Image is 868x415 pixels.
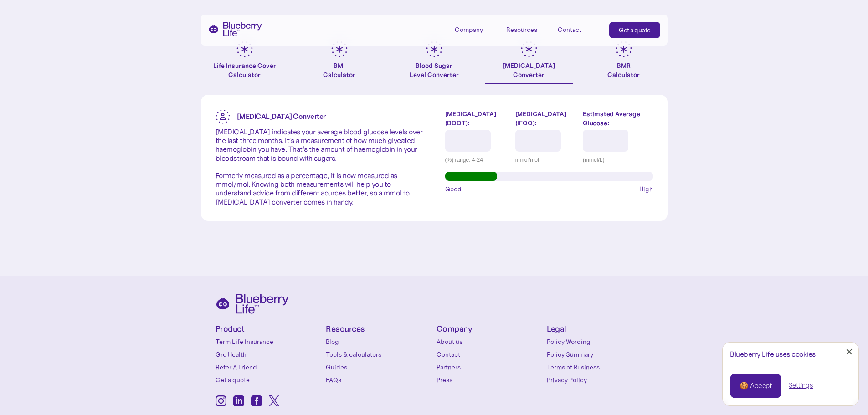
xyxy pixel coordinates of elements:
label: Estimated Average Glucose: [583,109,652,128]
a: Privacy Policy [547,375,653,384]
label: [MEDICAL_DATA] (IFCC): [515,109,576,128]
div: Blueberry Life uses cookies [730,350,851,359]
a: Close Cookie Popup [840,343,858,361]
a: Term Life Insurance [216,337,322,346]
a: BMICalculator [296,41,383,84]
h4: Resources [326,325,432,333]
a: BMRCalculator [580,41,668,84]
a: Contact [558,22,599,37]
label: [MEDICAL_DATA] (DCCT): [445,109,508,128]
a: Terms of Business [547,363,653,372]
a: Life Insurance Cover Calculator [201,41,288,84]
div: BMR Calculator [607,61,640,79]
a: Blog [326,337,432,346]
a: Get a quote [216,375,322,384]
a: Tools & calculators [326,350,432,359]
div: Resources [506,26,537,34]
div: Blood Sugar Level Converter [410,61,459,79]
div: Life Insurance Cover Calculator [201,61,288,79]
h4: Product [216,325,322,333]
div: Company [455,26,483,34]
a: Policy Wording [547,337,653,346]
a: Policy Summary [547,350,653,359]
div: mmol/mol [515,155,576,164]
a: Gro Health [216,350,322,359]
a: Press [437,375,543,384]
div: Company [455,22,496,37]
a: Guides [326,363,432,372]
a: home [208,22,262,36]
div: (%) range: 4-24 [445,155,508,164]
div: 🍪 Accept [740,381,772,391]
div: (mmol/L) [583,155,652,164]
a: 🍪 Accept [730,374,781,398]
a: [MEDICAL_DATA]Converter [485,41,573,84]
span: High [639,184,653,194]
a: Settings [789,381,813,390]
p: [MEDICAL_DATA] indicates your average blood glucose levels over the last three months. It’s a mea... [216,128,423,206]
a: Contact [437,350,543,359]
a: Get a quote [609,22,660,38]
a: Partners [437,363,543,372]
div: Close Cookie Popup [849,352,850,352]
div: Get a quote [619,26,651,35]
h4: Company [437,325,543,333]
div: BMI Calculator [323,61,355,79]
a: About us [437,337,543,346]
div: Resources [506,22,547,37]
div: Contact [558,26,581,34]
a: Refer A Friend [216,363,322,372]
a: Blood SugarLevel Converter [390,41,478,84]
strong: [MEDICAL_DATA] Converter [237,112,326,121]
span: Good [445,184,462,194]
a: FAQs [326,375,432,384]
h4: Legal [547,325,653,333]
div: [MEDICAL_DATA] Converter [503,61,555,79]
